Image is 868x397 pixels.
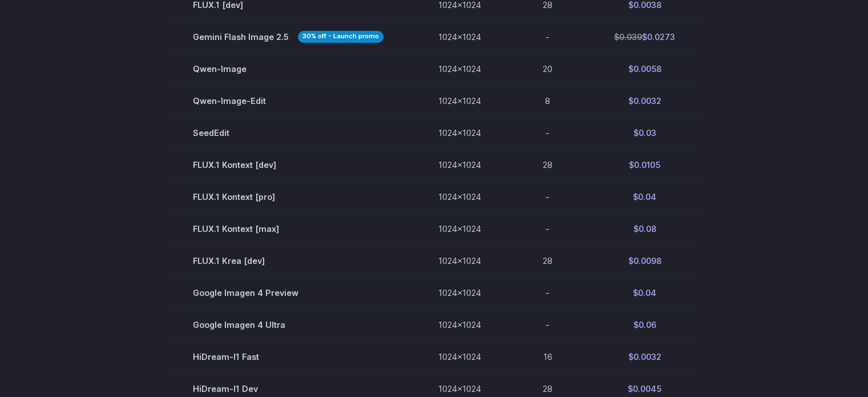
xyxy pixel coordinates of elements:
td: 1024x1024 [411,149,508,181]
td: Qwen-Image [165,53,411,85]
td: 1024x1024 [411,117,508,149]
td: 1024x1024 [411,341,508,373]
td: 1024x1024 [411,245,508,277]
td: Google Imagen 4 Preview [165,277,411,309]
td: - [508,277,587,309]
td: 20 [508,53,587,85]
td: - [508,21,587,53]
td: FLUX.1 Kontext [dev] [165,149,411,181]
td: 1024x1024 [411,53,508,85]
td: 1024x1024 [411,85,508,117]
strong: 30% off - Launch promo [298,31,383,43]
td: 1024x1024 [411,277,508,309]
td: $0.04 [587,181,703,212]
td: $0.0032 [587,85,703,117]
td: SeedEdit [165,117,411,149]
td: $0.06 [587,309,703,341]
td: - [508,117,587,149]
s: $0.039 [614,32,642,42]
td: 1024x1024 [411,309,508,341]
td: - [508,309,587,341]
td: $0.0105 [587,149,703,181]
td: 8 [508,85,587,117]
td: 16 [508,341,587,373]
td: - [508,212,587,244]
td: $0.0273 [587,21,703,53]
td: $0.0058 [587,53,703,85]
td: $0.03 [587,117,703,149]
span: Gemini Flash Image 2.5 [193,30,383,43]
td: $0.08 [587,212,703,244]
td: $0.0032 [587,341,703,373]
td: HiDream-I1 Fast [165,341,411,373]
td: $0.04 [587,277,703,309]
td: - [508,181,587,212]
td: FLUX.1 Kontext [pro] [165,181,411,212]
td: 28 [508,149,587,181]
td: 1024x1024 [411,212,508,244]
td: FLUX.1 Krea [dev] [165,245,411,277]
td: 1024x1024 [411,21,508,53]
td: $0.0098 [587,245,703,277]
td: 1024x1024 [411,181,508,212]
td: 28 [508,245,587,277]
td: FLUX.1 Kontext [max] [165,212,411,244]
td: Qwen-Image-Edit [165,85,411,117]
td: Google Imagen 4 Ultra [165,309,411,341]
